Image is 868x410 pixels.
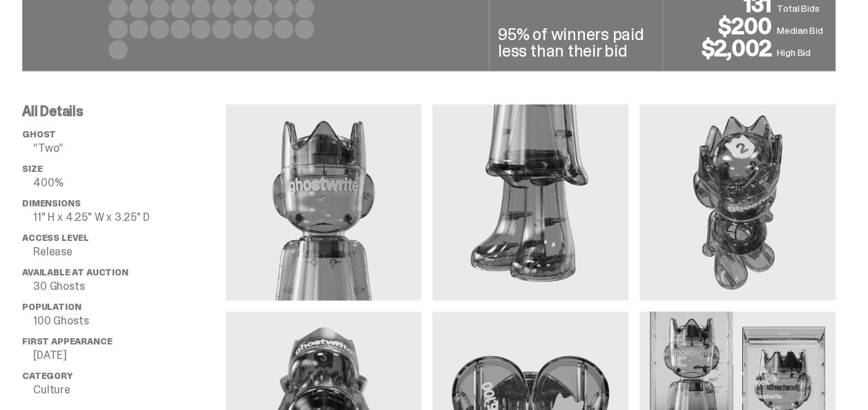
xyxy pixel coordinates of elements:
span: Population [22,301,81,313]
span: Size [22,163,42,175]
p: 100 Ghosts [33,315,226,326]
span: ghost [22,128,56,140]
p: [DATE] [33,350,226,361]
p: 30 Ghosts [33,281,226,292]
span: Available at Auction [22,266,128,278]
p: 11" H x 4.25" W x 3.25" D [33,212,226,223]
p: Median Bid [777,23,827,37]
p: High Bid [777,46,827,59]
p: $200 [671,15,777,37]
img: media gallery image [432,104,628,300]
span: First Appearance [22,335,112,347]
p: Total Bids [777,1,827,15]
p: Release [33,246,226,257]
p: 95% of winners paid less than their bid [498,26,654,59]
span: Dimensions [22,197,80,209]
span: Access Level [22,232,89,244]
p: $2,002 [671,37,777,59]
p: Culture [33,384,226,396]
p: All Details [22,104,226,118]
span: Category [22,370,73,382]
p: “Two” [33,143,226,154]
img: media gallery image [226,104,422,300]
img: media gallery image [639,104,836,300]
p: 400% [33,177,226,188]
